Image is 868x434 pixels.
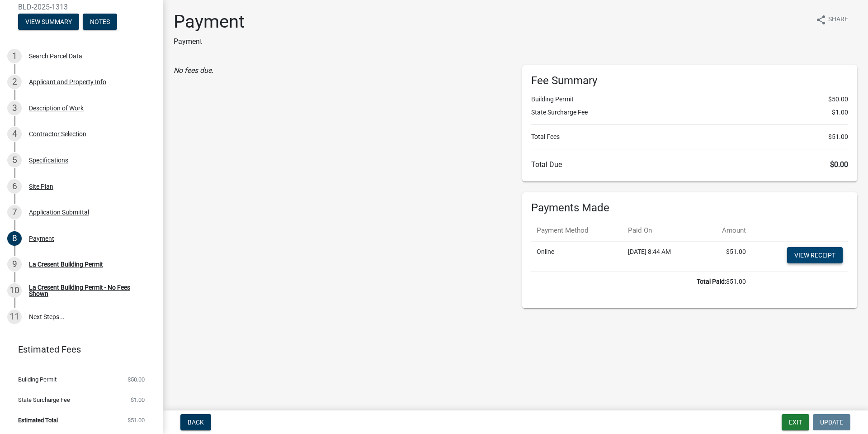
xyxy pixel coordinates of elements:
[83,14,117,30] button: Notes
[18,14,79,30] button: View Summary
[29,183,53,190] div: Site Plan
[697,278,726,285] b: Total Paid:
[7,49,22,63] div: 1
[828,14,848,25] span: Share
[7,75,22,89] div: 2
[7,153,22,167] div: 5
[7,231,22,246] div: 8
[828,95,848,104] span: $50.00
[29,105,84,111] div: Description of Work
[7,101,22,115] div: 3
[83,19,117,26] wm-modal-confirm: Notes
[180,414,211,430] button: Back
[808,11,855,29] button: shareShare
[29,261,103,267] div: La Cresent Building Permit
[623,241,701,271] td: [DATE] 8:44 AM
[29,131,86,137] div: Contractor Selection
[782,414,809,430] button: Exit
[18,377,57,382] span: Building Permit
[127,417,145,423] span: $51.00
[29,284,148,297] div: La Cresent Building Permit - No Fees Shown
[701,241,751,271] td: $51.00
[623,220,701,241] th: Paid On
[29,53,82,59] div: Search Parcel Data
[7,205,22,219] div: 7
[7,179,22,194] div: 6
[828,132,848,142] span: $51.00
[29,209,89,215] div: Application Submittal
[531,132,848,142] li: Total Fees
[820,419,843,426] span: Update
[531,271,751,292] td: $51.00
[18,397,70,403] span: State Surcharge Fee
[816,14,826,25] i: share
[131,397,145,403] span: $1.00
[174,66,213,75] i: No fees due.
[830,160,848,169] span: $0.00
[18,3,145,11] span: BLD-2025-1313
[813,414,850,430] button: Update
[832,108,848,117] span: $1.00
[531,74,848,87] h6: Fee Summary
[531,160,848,169] h6: Total Due
[701,220,751,241] th: Amount
[127,377,145,382] span: $50.00
[531,220,623,241] th: Payment Method
[7,310,22,324] div: 11
[7,340,148,358] a: Estimated Fees
[531,95,848,104] li: Building Permit
[174,36,245,47] p: Payment
[531,201,848,215] h6: Payments Made
[531,108,848,117] li: State Surcharge Fee
[531,241,623,271] td: Online
[18,417,58,423] span: Estimated Total
[7,257,22,272] div: 9
[174,11,245,33] h1: Payment
[29,157,68,163] div: Specifications
[29,79,106,85] div: Applicant and Property Info
[29,235,54,242] div: Payment
[7,127,22,141] div: 4
[188,419,204,426] span: Back
[787,247,843,263] a: View receipt
[7,283,22,298] div: 10
[18,19,79,26] wm-modal-confirm: Summary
